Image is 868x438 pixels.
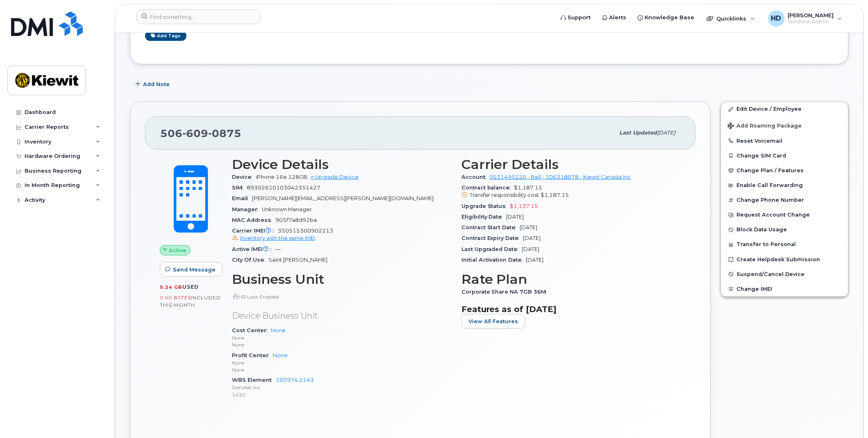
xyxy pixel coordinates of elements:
[461,304,681,314] h3: Features as of [DATE]
[555,9,597,26] a: Support
[311,174,359,180] a: + Upgrade Device
[461,185,681,199] span: $1,187.15
[232,228,278,234] span: Carrier IMEI
[721,252,848,267] a: Create Helpdesk Submission
[232,359,452,366] p: None
[721,163,848,178] button: Change Plan / Features
[232,206,262,212] span: Manager
[143,80,170,88] span: Add Note
[208,127,241,139] span: 0875
[721,267,848,282] button: Suspend/Cancel Device
[232,293,452,300] p: HR Lock Enabled
[721,282,848,297] button: Change IMEI
[232,257,268,263] span: City Of Use
[136,9,261,24] input: Find something...
[832,402,862,432] iframe: Messenger Launcher
[461,224,520,230] span: Contract Start Date
[771,14,782,23] span: HD
[232,228,452,242] span: 350515300902213
[240,235,315,241] span: Inventory with the same IMEI
[256,174,307,180] span: iPhone 16e 128GB
[160,262,223,277] button: Send Message
[657,130,676,136] span: [DATE]
[788,18,834,25] span: Wireless Admin
[273,352,288,358] a: None
[276,377,314,383] a: 105974.2143
[523,235,541,241] span: [DATE]
[461,214,507,220] span: Eligibility Date
[252,195,434,201] span: [PERSON_NAME][EMAIL_ADDRESS][PERSON_NAME][DOMAIN_NAME]
[721,237,848,252] button: Transfer to Personal
[737,167,804,173] span: Change Plan / Features
[520,224,538,230] span: [DATE]
[275,246,281,252] span: —
[461,314,525,329] button: View All Features
[461,185,514,191] span: Contract balance
[728,123,802,130] span: Add Roaming Package
[461,257,526,263] span: Initial Activation Date
[721,102,848,116] a: Edit Device / Employee
[268,257,327,263] span: Saint [PERSON_NAME]
[232,174,256,180] span: Device
[721,148,848,163] button: Change SIM Card
[721,117,848,134] button: Add Roaming Package
[232,246,275,252] span: Active IMEI
[232,377,276,383] span: WBS Element
[461,289,551,295] span: Corporate Share NA 7GB 36M
[232,310,452,322] p: Device Business Unit
[468,317,518,325] span: View All Features
[461,235,523,241] span: Contract Expiry Date
[160,284,182,290] span: 5.24 GB
[232,366,452,373] p: None
[232,157,452,172] h3: Device Details
[597,9,632,26] a: Alerts
[763,10,848,27] div: Herby Dely
[507,214,524,220] span: [DATE]
[232,352,273,358] span: Profit Center
[232,384,452,391] p: Ganotec Inc.
[145,31,186,41] a: Add tags
[721,134,848,148] button: Reset Voicemail
[461,246,522,252] span: Last Upgraded Date
[173,266,216,274] span: Send Message
[182,127,208,139] span: 609
[721,222,848,237] button: Block Data Usage
[526,257,544,263] span: [DATE]
[609,14,627,22] span: Alerts
[461,203,510,209] span: Upgrade Status
[160,295,191,301] span: 0.00 Bytes
[232,235,315,241] a: Inventory with the same IMEI
[645,14,695,22] span: Knowledge Base
[232,272,452,287] h3: Business Unit
[620,130,657,136] span: Last updated
[510,203,539,209] span: $1,137.15
[182,284,199,290] span: used
[737,271,805,277] span: Suspend/Cancel Device
[160,294,221,308] span: included this month
[169,246,187,254] span: Active
[160,127,241,139] span: 506
[717,15,747,22] span: Quicklinks
[232,327,271,333] span: Cost Center
[232,341,452,348] p: None
[490,174,631,180] a: 0531495220 - Bell - 106318078 - Kiewit Canada Inc
[247,185,320,191] span: 89302610103042351427
[568,14,591,22] span: Support
[632,9,700,26] a: Knowledge Base
[788,12,834,18] span: [PERSON_NAME]
[541,192,569,198] span: $1,187.15
[522,246,540,252] span: [DATE]
[737,182,803,189] span: Enable Call Forwarding
[232,334,452,341] p: None
[461,272,681,287] h3: Rate Plan
[232,195,252,201] span: Email
[130,77,177,91] button: Add Note
[701,10,761,27] div: Quicklinks
[721,178,848,193] button: Enable Call Forwarding
[232,391,452,398] p: 1410
[275,217,317,223] span: 905f7a8d92ba
[461,157,681,172] h3: Carrier Details
[461,174,490,180] span: Account
[262,206,312,212] span: Unknown Manager
[470,192,539,198] span: Transfer responsibility cost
